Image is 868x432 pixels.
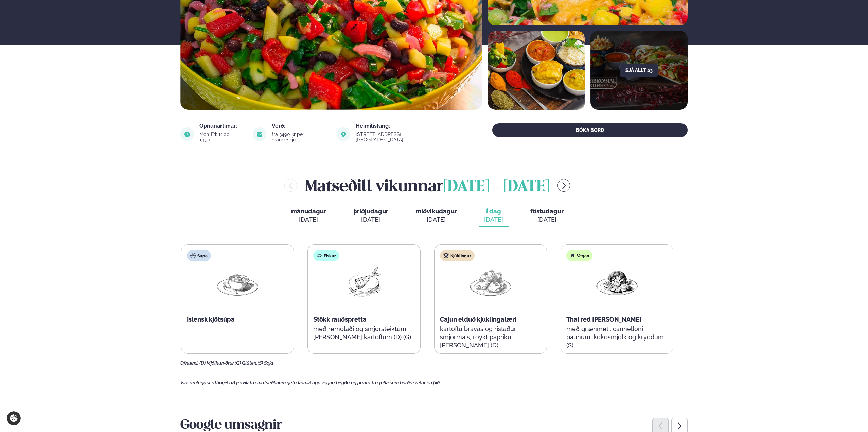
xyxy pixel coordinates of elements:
[199,132,245,142] div: Mon-Fri: 11:00 - 13:30
[235,360,258,366] span: (G) Glúten,
[258,360,273,366] span: (S) Soja
[317,253,322,258] img: fish.svg
[530,208,564,215] span: föstudagur
[410,205,462,227] button: miðvikudagur [DATE]
[272,132,329,142] div: frá 3490 kr per manneskju
[313,316,367,323] span: Stökk rauðspretta
[291,208,326,215] span: mánudagur
[284,179,297,192] button: menu-btn-left
[216,266,259,298] img: Soup.png
[440,250,475,261] div: Kjúklingur
[291,215,326,224] div: [DATE]
[313,325,414,341] p: með remolaði og smjörsteiktum [PERSON_NAME] kartöflum (D) (G)
[356,136,450,144] a: link
[479,205,509,227] button: Í dag [DATE]
[595,266,639,298] img: Vegan.png
[199,123,245,129] div: Opnunartímar:
[180,380,441,385] span: Vinsamlegast athugið að frávik frá matseðlinum geta komið upp vegna birgða og panta frá fólki sem...
[570,253,575,258] img: Vegan.svg
[530,215,564,224] div: [DATE]
[469,266,512,298] img: Chicken-thighs.png
[566,316,641,323] span: Thai red [PERSON_NAME]
[566,250,592,261] div: Vegan
[620,64,658,77] button: Sjá allt 23
[492,123,688,137] button: BÓKA BORÐ
[190,253,196,258] img: soup.svg
[180,360,198,366] span: Ofnæmi:
[272,123,329,129] div: Verð:
[484,207,503,215] span: Í dag
[443,253,449,258] img: chicken.svg
[488,31,585,110] img: image alt
[180,127,194,141] img: image alt
[353,215,388,224] div: [DATE]
[443,179,549,194] span: [DATE] - [DATE]
[353,208,388,215] span: þriðjudagur
[286,205,332,227] button: mánudagur [DATE]
[187,250,211,261] div: Súpa
[415,208,457,215] span: miðvikudagur
[253,127,266,141] img: image alt
[356,132,450,142] div: [STREET_ADDRESS], [GEOGRAPHIC_DATA]
[525,205,569,227] button: föstudagur [DATE]
[7,411,21,425] a: Cookie settings
[415,215,457,224] div: [DATE]
[187,316,235,323] span: Íslensk kjötsúpa
[440,325,541,349] p: kartöflu bravas og ristaður smjörmaís, reykt papriku [PERSON_NAME] (D)
[566,325,668,349] p: með grænmeti, cannelloni baunum, kókosmjólk og kryddum (S)
[348,205,394,227] button: þriðjudagur [DATE]
[199,360,235,366] span: (D) Mjólkurvörur,
[484,215,503,224] div: [DATE]
[440,316,516,323] span: Cajun elduð kjúklingalæri
[305,174,549,196] h2: Matseðill vikunnar
[342,266,386,298] img: Fish.png
[337,127,350,141] img: image alt
[313,250,339,261] div: Fiskur
[356,123,450,129] div: Heimilisfang:
[557,179,570,192] button: menu-btn-right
